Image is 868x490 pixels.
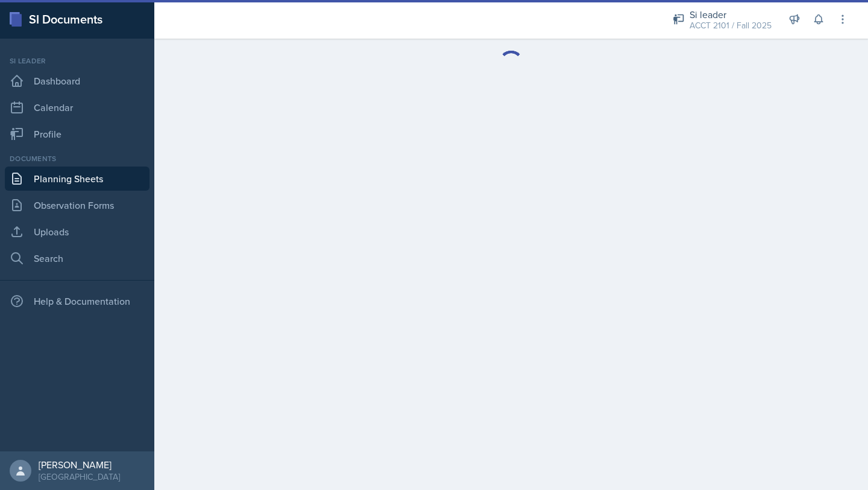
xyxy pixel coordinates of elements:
[5,95,149,119] a: Calendar
[5,56,149,66] div: Si leader
[5,193,149,217] a: Observation Forms
[5,153,149,164] div: Documents
[5,122,149,146] a: Profile
[5,167,149,191] a: Planning Sheets
[5,246,149,270] a: Search
[39,471,120,483] div: [GEOGRAPHIC_DATA]
[690,7,772,22] div: Si leader
[690,19,772,32] div: ACCT 2101 / Fall 2025
[5,289,149,313] div: Help & Documentation
[5,69,149,93] a: Dashboard
[39,459,120,471] div: [PERSON_NAME]
[5,220,149,244] a: Uploads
